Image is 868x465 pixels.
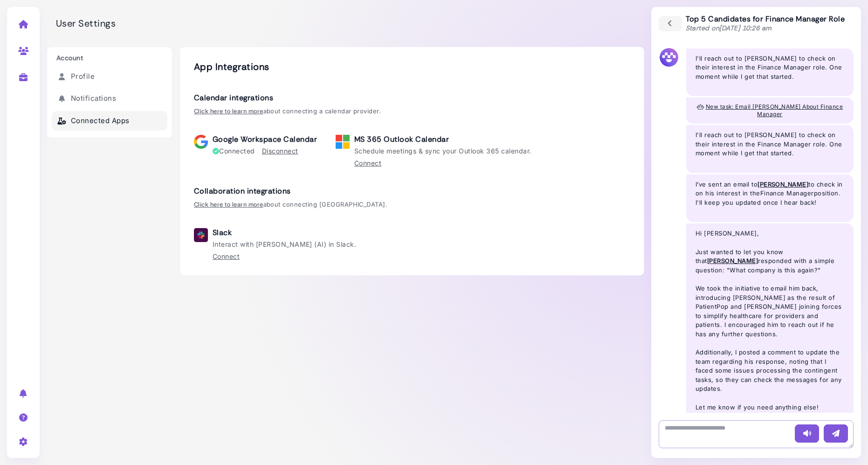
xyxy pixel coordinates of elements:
p: I'll reach out to [PERSON_NAME] to check on their interest in the Finance Manager role. One momen... [696,131,844,158]
h3: Account [52,54,167,62]
h3: Slack [213,228,356,237]
candidate: [PERSON_NAME] [707,257,758,264]
span: Connected [213,146,255,156]
p: I'll reach out to [PERSON_NAME] to check on their interest in the Finance Manager role. One momen... [696,54,844,82]
a: Profile [52,67,167,87]
p: Let me know if you need anything else! [696,403,844,412]
a: Notifications [52,89,167,109]
p: Interact with [PERSON_NAME] (AI) in Slack. [213,239,356,249]
job: Finance Manager [760,189,814,197]
a: Connect [354,158,381,168]
h2: App Integrations [194,61,630,72]
p: Schedule meetings & sync your Outlook 365 calendar. [354,146,531,156]
a: Connect [213,251,240,261]
button: New task: Email [PERSON_NAME] About Finance Manager [696,103,844,118]
p: about connecting [GEOGRAPHIC_DATA]. [194,200,630,209]
time: [DATE] 10:26 am [719,24,772,32]
a: Click here to learn more [194,201,263,208]
p: Hi [PERSON_NAME], [696,229,844,238]
img: Google Workspace [194,135,208,149]
p: I’ve sent an email to to check in on his interest in the position. I'll keep you updated once I h... [696,180,844,208]
a: Click here to learn more [194,107,263,115]
h3: MS 365 Outlook Calendar [354,135,531,144]
p: Additionally, I posted a comment to update the team regarding his response, noting that I faced s... [696,348,844,394]
h3: Google Workspace Calendar [213,135,317,144]
candidate: [PERSON_NAME] [758,180,808,188]
h3: Collaboration integrations [194,187,630,195]
img: Slack [194,228,208,242]
p: about connecting a calendar provider. [194,107,630,116]
h3: Calendar integrations [194,93,630,102]
span: Started on [686,24,772,32]
a: Connected Apps [52,111,167,131]
p: Just wanted to let you know that responded with a simple question: "What company is this again?" [696,248,844,275]
div: Top 5 Candidates for Finance Manager Role [686,14,845,33]
p: We took the initiative to email him back, introducing [PERSON_NAME] as the result of PatientPop a... [696,284,844,339]
a: Disconnect [262,146,298,156]
h2: User Settings [47,18,116,29]
span: New task: Email [PERSON_NAME] About Finance Manager [706,103,843,118]
img: Microsoft 365 [336,135,350,149]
